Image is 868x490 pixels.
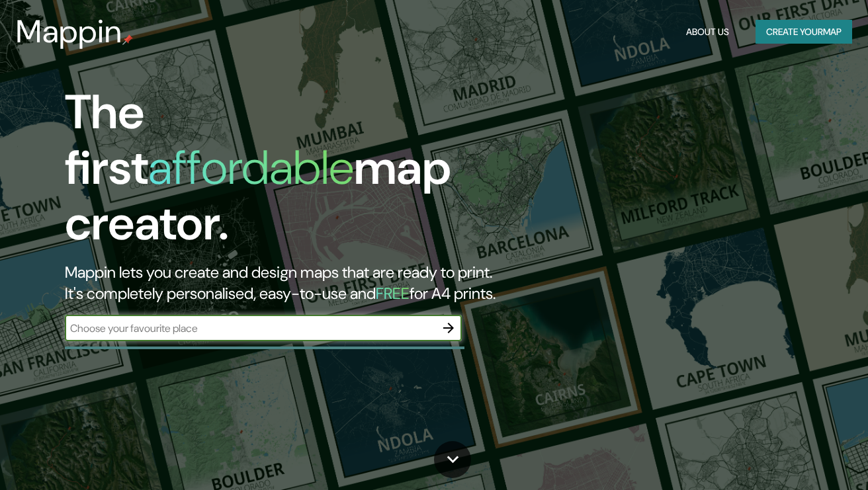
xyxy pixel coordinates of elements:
h1: The first map creator. [65,85,499,262]
input: Choose your favourite place [65,321,435,336]
button: About Us [681,20,734,44]
h3: Mappin [16,13,122,50]
img: mappin-pin [122,34,133,45]
h2: Mappin lets you create and design maps that are ready to print. It's completely personalised, eas... [65,262,499,304]
button: Create yourmap [756,20,852,44]
h1: affordable [148,137,354,198]
h5: FREE [376,283,410,304]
